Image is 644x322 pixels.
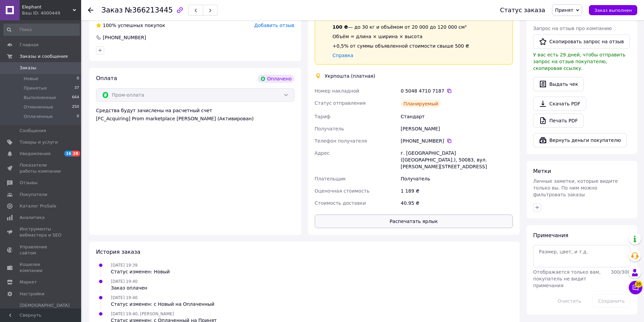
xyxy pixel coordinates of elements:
span: 100% [103,23,116,28]
span: Получатель [315,126,344,131]
span: [DATE] 19:39 [111,263,138,268]
span: Заказы и сообщения [20,53,68,59]
span: Стоимость доставки [315,200,366,206]
span: Оценочная стоимость [315,188,370,194]
a: Скачать PDF [533,97,586,111]
span: Оплата [96,75,117,81]
button: Чат с покупателем26 [629,281,642,294]
button: Заказ выполнен [589,5,637,15]
span: Сообщения [20,128,46,134]
div: 40.95 ₴ [399,197,514,209]
span: Показатели работы компании [20,162,63,174]
span: 0 [77,114,79,120]
div: г. [GEOGRAPHIC_DATA] ([GEOGRAPHIC_DATA].), 50083, вул. [PERSON_NAME][STREET_ADDRESS] [399,147,514,173]
span: №366213445 [125,6,173,14]
span: Инструменты вебмастера и SEO [20,226,63,238]
div: Получатель [399,173,514,185]
span: Личные заметки, которые видите только вы. По ним можно фильтровать заказы [533,178,618,197]
button: Выдать чек [533,77,584,91]
span: Отзывы [20,180,38,186]
span: Заказы [20,65,36,71]
span: Плательщик [315,176,346,181]
a: Справка [333,53,354,58]
button: Скопировать запрос на отзыв [533,34,630,49]
div: Заказ оплачен [111,284,147,291]
button: Распечатать ярлык [315,215,513,228]
span: Аналитика [20,215,45,221]
div: [FC_Acquiring] Prom marketplace [PERSON_NAME] (Активирован) [96,115,294,122]
div: — до 30 кг и объёмом от 20 000 до 120 000 см³ [333,24,469,30]
a: Печать PDF [533,114,583,128]
span: Добавить отзыв [254,23,294,28]
span: Телефон получателя [315,138,367,144]
span: Выполненные [24,95,56,101]
span: Адрес [315,150,330,156]
div: Статус заказа [500,7,545,14]
span: Отображается только вам, покупатель не видит примечания [533,269,601,288]
input: Поиск [3,24,80,36]
span: Маркет [20,279,37,285]
span: История заказа [96,249,140,255]
span: Главная [20,42,39,48]
span: Кошелек компании [20,262,63,274]
span: 26 [635,279,642,286]
div: Статус изменен: Новый [111,268,170,275]
span: 300 / 300 [611,269,630,275]
span: [DATE] 19:40 [111,295,138,300]
span: Новые [24,76,39,82]
div: Укрпошта (платная) [323,73,377,79]
span: Статус отправления [315,100,366,106]
span: 16 [64,151,72,156]
div: Вернуться назад [88,7,93,14]
span: Каталог ProSale [20,203,56,209]
span: Принятые [24,85,47,91]
div: [PHONE_NUMBER] [102,34,147,41]
span: 250 [72,104,79,110]
span: Уведомления [20,151,50,157]
button: Вернуть деньги покупателю [533,133,627,147]
span: Заказ выполнен [594,8,632,13]
span: Управление сайтом [20,244,63,256]
span: 37 [74,85,79,91]
div: Ваш ID: 4000449 [22,10,81,16]
span: Заказ [101,6,123,14]
div: +0,5% от суммы объявленной стоимости свыше 500 ₴ [333,43,469,49]
span: Принят [555,7,573,13]
span: 100 ₴ [333,24,348,30]
span: [DATE] 19:40 [111,279,138,284]
span: Оплаченные [24,114,53,120]
span: Примечания [533,232,568,239]
div: успешных покупок [96,22,165,29]
span: Запрос на отзыв про компанию [533,26,612,31]
span: 28 [72,151,80,156]
span: Настройки [20,291,44,297]
span: 664 [72,95,79,101]
div: Стандарт [399,110,514,123]
div: Оплачено [258,75,294,83]
div: [PERSON_NAME] [399,123,514,135]
span: У вас есть 29 дней, чтобы отправить запрос на отзыв покупателю, скопировав ссылку. [533,52,625,71]
div: 0 5048 4710 7187 [401,88,513,94]
span: Elephant [22,4,73,10]
span: Покупатели [20,192,47,198]
span: Метки [533,168,551,174]
span: Тариф [315,114,331,119]
span: Отмененные [24,104,53,110]
div: Статус изменен: с Новый на Оплаченный [111,301,214,307]
span: 0 [77,76,79,82]
span: Номер накладной [315,88,359,94]
div: Планируемый [401,100,441,108]
span: Товары и услуги [20,139,58,145]
div: Объём = длина × ширина × высота [333,33,469,40]
div: Средства будут зачислены на расчетный счет [96,107,294,122]
span: [DATE] 19:40, [PERSON_NAME] [111,312,174,316]
span: [DEMOGRAPHIC_DATA] и счета [20,302,70,321]
div: 1 189 ₴ [399,185,514,197]
div: [PHONE_NUMBER] [401,138,513,144]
